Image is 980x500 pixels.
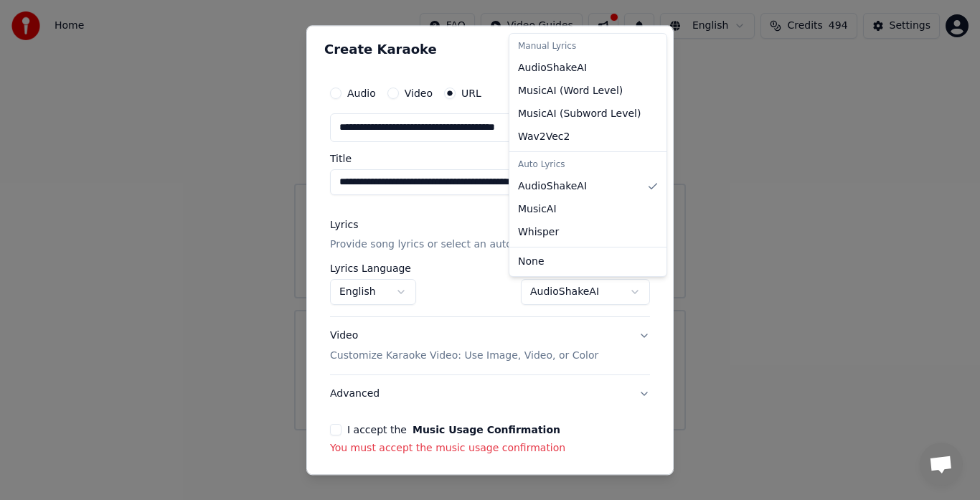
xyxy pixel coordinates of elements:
[518,61,587,75] span: AudioShakeAI
[518,130,570,144] span: Wav2Vec2
[518,84,623,98] span: MusicAI ( Word Level )
[512,37,664,57] div: Manual Lyrics
[518,179,587,194] span: AudioShakeAI
[518,107,641,121] span: MusicAI ( Subword Level )
[518,225,559,240] span: Whisper
[512,155,664,175] div: Auto Lyrics
[518,202,557,217] span: MusicAI
[518,255,545,269] span: None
